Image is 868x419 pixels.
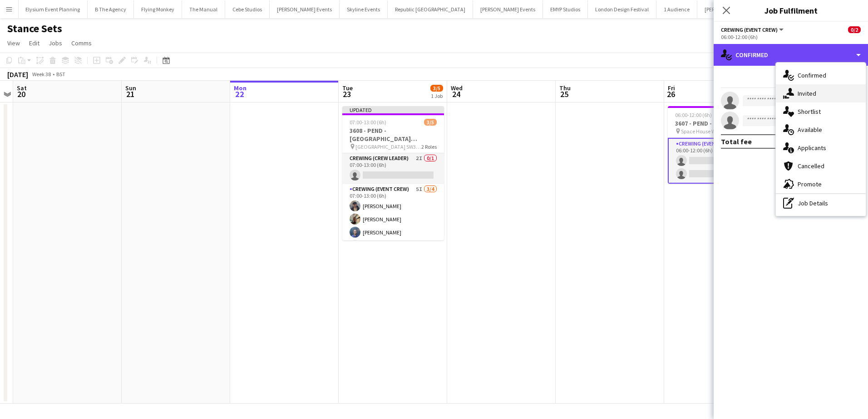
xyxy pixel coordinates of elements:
span: 25 [558,89,571,99]
button: [PERSON_NAME] [697,0,751,18]
span: Tue [342,84,353,92]
span: Invited [798,89,816,97]
span: Week 38 [30,71,53,78]
span: 26 [666,89,675,99]
span: 2 Roles [421,143,437,150]
h3: 3607 - PEND - Space House [668,119,769,127]
span: 21 [124,89,136,99]
a: Comms [68,37,95,49]
div: 1 Job [431,93,443,99]
span: Promote [798,180,822,188]
button: [PERSON_NAME] Events [270,0,340,18]
a: View [4,37,24,49]
span: Crewing (Event Crew) [721,26,778,33]
button: B The Agency [88,0,134,18]
span: Available [798,126,822,134]
app-job-card: Updated07:00-13:00 (6h)3/53608 - PEND - [GEOGRAPHIC_DATA][STREET_ADDRESS] [GEOGRAPHIC_DATA] SW3 4... [342,106,444,240]
span: Cancelled [798,162,824,170]
span: Comms [71,39,92,47]
app-card-role: Crewing (Event Crew)5I3/407:00-13:00 (6h)[PERSON_NAME][PERSON_NAME][PERSON_NAME] [342,184,444,254]
div: 06:00-12:00 (6h) [721,34,861,40]
span: [GEOGRAPHIC_DATA] SW3 4LY [355,143,421,150]
span: Space House WC2B 4AN [681,128,735,135]
button: Republic [GEOGRAPHIC_DATA] [388,0,473,18]
app-card-role: Crewing (Event Crew)0/206:00-12:00 (6h) [668,138,769,184]
span: 0/2 [848,26,861,33]
button: 1 Audience [656,0,697,18]
button: Skyline Events [340,0,388,18]
span: 3/5 [424,119,437,126]
app-card-role: Crewing (Crew Leader)2I0/107:00-13:00 (6h) [342,153,444,184]
span: Sun [125,84,136,92]
div: [DATE] [7,70,28,79]
span: 07:00-13:00 (6h) [350,119,386,126]
span: Edit [29,39,39,47]
span: Applicants [798,144,826,152]
app-job-card: 06:00-12:00 (6h)0/23607 - PEND - Space House Space House WC2B 4AN1 RoleCrewing (Event Crew)0/206:... [668,106,769,184]
span: Mon [234,84,247,92]
span: Thu [559,84,571,92]
div: Updated [342,106,444,113]
div: Total fee [721,137,752,146]
button: [PERSON_NAME] Events [473,0,543,18]
span: 3/5 [430,85,443,92]
span: Fri [668,84,675,92]
h1: Stance Sets [7,22,62,35]
div: BST [56,71,65,78]
button: EMYP Studios [543,0,588,18]
span: 24 [449,89,463,99]
a: Edit [25,37,43,49]
span: Jobs [49,39,62,47]
h3: Job Fulfilment [714,5,868,16]
span: Wed [451,84,463,92]
span: 23 [341,89,353,99]
span: 20 [15,89,27,99]
button: Crewing (Event Crew) [721,26,785,33]
span: View [7,39,20,47]
span: 06:00-12:00 (6h) [675,112,712,118]
span: Confirmed [798,71,826,79]
span: Shortlist [798,107,821,116]
span: 22 [232,89,247,99]
button: London Design Festival [588,0,656,18]
button: The Manual [182,0,225,18]
button: Flying Monkey [134,0,182,18]
a: Jobs [45,37,66,49]
span: Sat [17,84,27,92]
div: Job Details [776,194,866,212]
div: Confirmed [714,44,868,66]
h3: 3608 - PEND - [GEOGRAPHIC_DATA][STREET_ADDRESS] [342,127,444,143]
button: Elysium Event Planning [18,0,88,18]
button: Cebe Studios [225,0,270,18]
